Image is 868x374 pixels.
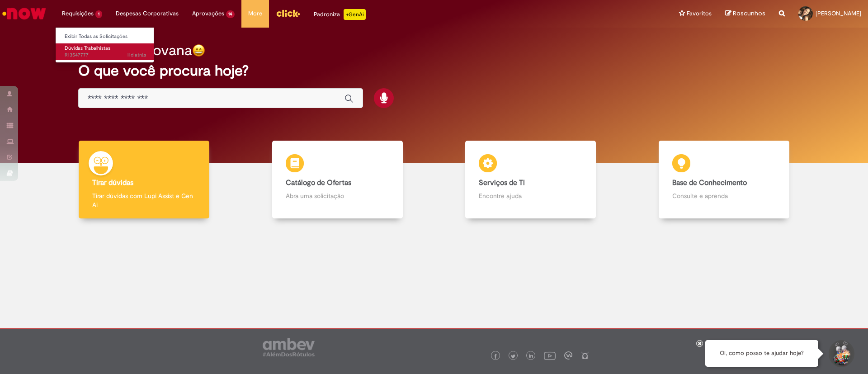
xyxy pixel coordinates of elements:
b: Base de Conhecimento [672,178,747,187]
span: Rascunhos [733,9,765,18]
span: Requisições [62,9,94,18]
b: Serviços de TI [479,178,525,187]
img: logo_footer_workplace.png [564,351,572,360]
span: More [248,9,262,18]
p: Tirar dúvidas com Lupi Assist e Gen Ai [92,191,196,209]
img: logo_footer_ambev_rotulo_gray.png [263,338,315,356]
div: Padroniza [314,9,366,20]
img: ServiceNow [1,5,47,23]
img: logo_footer_linkedin.png [529,354,533,359]
a: Aberto R13547777 : Dúvidas Trabalhistas [56,43,155,60]
img: logo_footer_facebook.png [493,354,498,359]
span: [PERSON_NAME] [816,9,861,17]
p: Consulte e aprenda [672,191,776,200]
span: R13547777 [65,52,146,59]
a: Catálogo de Ofertas Abra uma solicitação [241,141,434,219]
b: Catálogo de Ofertas [286,178,351,187]
span: 14 [226,10,235,18]
span: Aprovações [192,9,224,18]
ul: Requisições [55,27,154,63]
a: Rascunhos [725,9,765,18]
p: Abra uma solicitação [286,191,389,200]
a: Tirar dúvidas Tirar dúvidas com Lupi Assist e Gen Ai [47,141,241,219]
img: logo_footer_naosei.png [581,351,589,360]
p: +GenAi [344,9,366,20]
div: Oi, como posso te ajudar hoje? [705,340,818,367]
span: Favoritos [687,9,712,18]
span: Despesas Corporativas [116,9,179,18]
span: Dúvidas Trabalhistas [65,45,110,52]
img: logo_footer_twitter.png [511,354,515,359]
h2: O que você procura hoje? [78,63,790,79]
a: Serviços de TI Encontre ajuda [434,141,627,219]
span: 11d atrás [127,52,146,58]
p: Encontre ajuda [479,191,582,200]
a: Base de Conhecimento Consulte e aprenda [627,141,821,219]
time: 18/09/2025 15:21:20 [127,52,146,58]
img: happy-face.png [192,44,205,57]
span: 1 [95,10,102,18]
img: click_logo_yellow_360x200.png [276,6,300,20]
button: Iniciar Conversa de Suporte [827,340,854,367]
img: logo_footer_youtube.png [544,350,556,361]
b: Tirar dúvidas [92,178,133,187]
a: Exibir Todas as Solicitações [56,32,155,42]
